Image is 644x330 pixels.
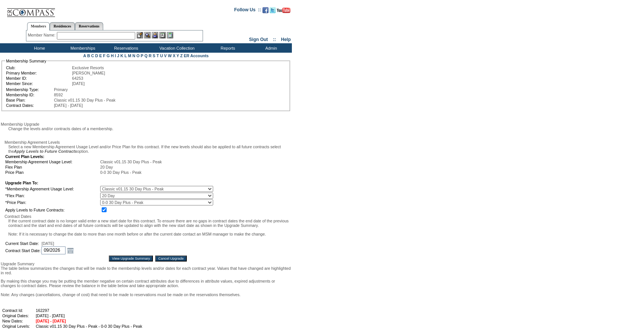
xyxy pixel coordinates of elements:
img: View [144,32,151,38]
td: Membership Agreement Usage Level: [5,160,99,164]
td: [DATE] - [DATE] [36,313,142,318]
img: Subscribe to our YouTube Channel [277,8,290,13]
td: Reports [205,43,249,53]
span: [DATE] [41,241,54,246]
a: P [141,53,143,58]
td: Contract Id: [2,308,35,313]
span: Exclusive Resorts [72,65,104,70]
legend: Membership Summary [5,59,47,63]
span: [DATE] - [DATE] [54,103,83,108]
img: Compass Home [6,2,55,17]
td: *Flex Plan: [5,193,99,199]
td: Classic v01.15 30 Day Plus - Peak - 0-0 30 Day Plus - Peak [36,324,142,328]
a: E [99,53,102,58]
a: X [173,53,175,58]
div: Note: Any changes (cancellations, change of cost) that need to be made to reservations must be ma... [1,292,291,297]
td: Current Plan Levels: [5,154,213,159]
span: Classic v01.15 30 Day Plus - Peak [54,98,115,102]
img: Follow us on Twitter [270,7,276,13]
div: Membership Agreement Levels [5,140,291,144]
td: Reservations [104,43,147,53]
a: Y [177,53,179,58]
div: Member Name: [28,32,57,38]
a: Members [27,22,50,30]
a: F [103,53,105,58]
td: Current Start Date: [5,241,41,246]
a: I [115,53,116,58]
span: 0-0 30 Day Plus - Peak [100,170,142,175]
i: Apply Levels to Future Contracts [14,149,77,154]
td: Flex Plan [5,165,99,169]
a: Sign Out [249,37,268,42]
a: Q [144,53,147,58]
a: Become our fan on Facebook [262,9,269,14]
td: Admin [249,43,292,53]
a: Open the monthyear view popup. [66,246,75,255]
td: 162297 [36,308,142,313]
p: The table below summarizes the changes that will be made to the membership levels and/or dates fo... [1,266,291,275]
td: Price Plan [5,170,99,175]
a: ER Accounts [184,53,209,58]
input: Cancel Upgrade [155,255,186,262]
a: Help [281,37,291,42]
span: Primary [54,87,68,92]
div: Change the levels and/or contracts dates of a membership. [5,126,291,131]
a: Follow us on Twitter [270,9,276,14]
td: *Price Plan: [5,199,99,205]
a: R [149,53,152,58]
img: b_edit.gif [137,32,143,38]
a: M [128,53,131,58]
a: W [168,53,172,58]
img: Become our fan on Facebook [262,7,269,13]
div: Contract Dates [5,214,291,219]
span: 8592 [54,93,63,97]
p: Note: If it is necessary to change the date to more than one month before or after the current da... [8,232,291,236]
span: [PERSON_NAME] [72,71,105,75]
span: [DATE] [72,81,85,86]
a: L [124,53,127,58]
a: Z [180,53,183,58]
td: Apply Levels to Future Contracts: [5,206,99,213]
td: Member Since: [6,81,71,86]
img: Reservations [159,32,166,38]
span: :: [273,37,276,42]
img: b_calculator.gif [167,32,173,38]
img: Impersonate [152,32,158,38]
a: D [95,53,98,58]
a: Reservations [75,22,103,30]
a: J [117,53,119,58]
a: T [156,53,159,58]
a: U [160,53,163,58]
td: Original Levels: [2,324,35,328]
td: Membership Type: [6,87,53,92]
td: Primary Member: [6,71,71,75]
td: Memberships [60,43,104,53]
a: B [87,53,90,58]
td: Base Plan: [6,98,53,102]
input: View Upgrade Summary [109,255,153,262]
td: Contract Dates: [6,103,53,108]
a: G [107,53,110,58]
td: Home [17,43,60,53]
span: 20 Day [100,165,113,169]
a: O [136,53,139,58]
a: S [153,53,155,58]
div: Upgrade Summary [1,262,291,266]
td: Club: [6,65,71,70]
p: By making this change you may be putting the member negative on certain contract attributes due t... [1,279,291,288]
td: Upgrade Plan To: [5,181,213,185]
td: Vacation Collection [147,43,205,53]
td: Contract Start Date: [5,246,41,255]
td: [DATE] - [DATE] [36,319,142,323]
span: Classic v01.15 30 Day Plus - Peak [100,160,162,164]
td: Membership ID: [6,93,53,97]
a: Subscribe to our YouTube Channel [277,9,290,14]
a: H [111,53,114,58]
a: A [83,53,86,58]
td: Original Dates: [2,313,35,318]
a: N [133,53,136,58]
div: If the current contract date is no longer valid enter a new start date for this contract. To ensu... [5,219,291,236]
td: Member ID: [6,76,71,81]
td: Follow Us :: [234,6,261,15]
td: *Membership Agreement Usage Level: [5,186,99,192]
